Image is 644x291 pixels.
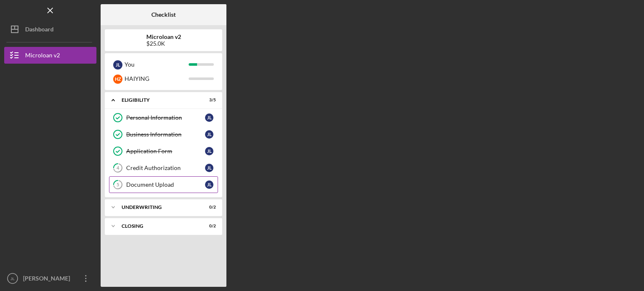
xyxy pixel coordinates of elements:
[109,143,218,160] a: Application FormJL
[122,224,195,229] div: Closing
[4,270,96,287] button: JL[PERSON_NAME]
[117,165,119,171] tspan: 4
[205,113,213,122] div: J L
[151,11,176,18] b: Checklist
[109,160,218,176] a: 4Credit AuthorizationJL
[205,147,213,155] div: J L
[146,40,181,47] div: $25.0K
[122,205,195,210] div: Underwriting
[205,164,213,172] div: J L
[201,224,216,229] div: 0 / 2
[125,57,189,72] div: You
[113,75,122,84] div: H Z
[125,72,189,86] div: HAIYING
[109,126,218,143] a: Business InformationJL
[25,47,60,66] div: Microloan v2
[205,180,213,189] div: J L
[117,182,119,188] tspan: 5
[25,21,54,40] div: Dashboard
[146,33,181,40] b: Microloan v2
[21,270,75,289] div: [PERSON_NAME]
[205,130,213,139] div: J L
[126,131,205,138] div: Business Information
[113,60,122,70] div: J L
[4,21,96,38] button: Dashboard
[126,165,205,171] div: Credit Authorization
[201,98,216,103] div: 3 / 5
[122,98,195,103] div: Eligibility
[126,114,205,121] div: Personal Information
[109,176,218,193] a: 5Document UploadJL
[126,148,205,155] div: Application Form
[201,205,216,210] div: 0 / 2
[4,47,96,64] button: Microloan v2
[109,109,218,126] a: Personal InformationJL
[10,276,15,281] text: JL
[126,181,205,188] div: Document Upload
